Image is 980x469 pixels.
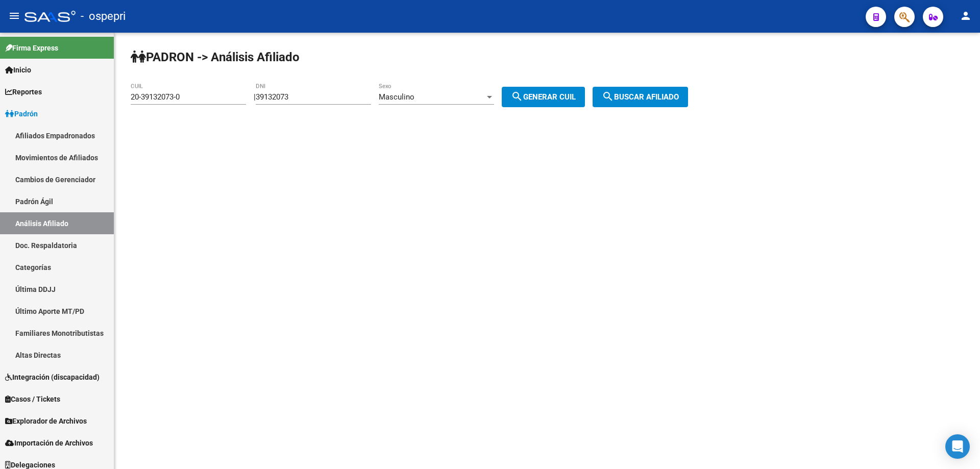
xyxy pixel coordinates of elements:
[5,372,100,383] span: Integración (discapacidad)
[8,10,20,22] mat-icon: menu
[5,393,60,405] span: Casos / Tickets
[5,108,38,119] span: Padrón
[5,42,58,54] span: Firma Express
[254,92,593,102] div: |
[602,90,614,103] mat-icon: search
[602,92,679,102] span: Buscar afiliado
[945,434,970,459] div: Open Intercom Messenger
[960,10,972,22] mat-icon: person
[502,87,585,107] button: Generar CUIL
[5,64,31,76] span: Inicio
[5,86,42,97] span: Reportes
[511,90,523,103] mat-icon: search
[131,50,300,64] strong: PADRON -> Análisis Afiliado
[81,5,126,28] span: - ospepri
[511,92,576,102] span: Generar CUIL
[5,415,87,427] span: Explorador de Archivos
[379,92,414,102] span: Masculino
[593,87,688,107] button: Buscar afiliado
[5,437,93,449] span: Importación de Archivos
